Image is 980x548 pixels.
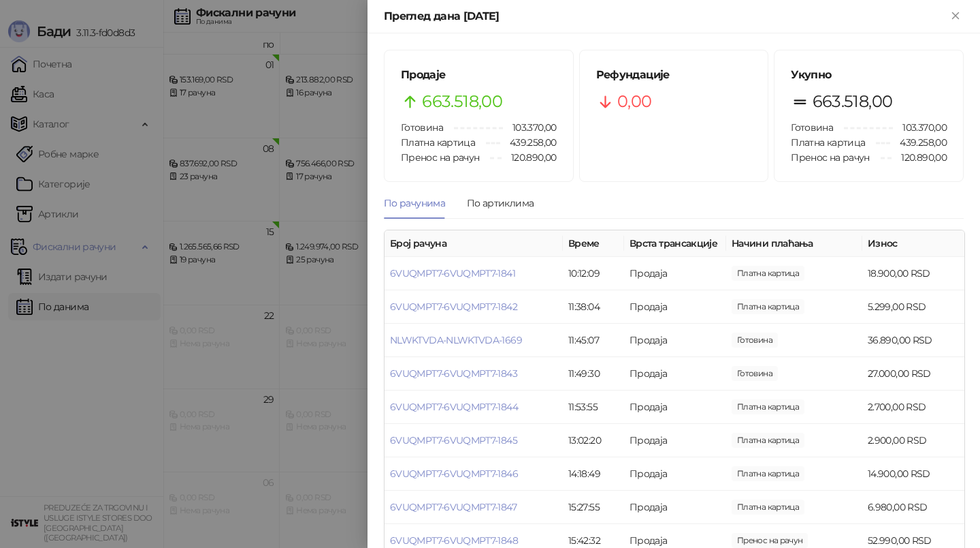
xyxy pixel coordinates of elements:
[624,391,726,424] td: Продаја
[862,424,964,457] td: 2.900,00 RSD
[384,8,947,25] div: Преглед дана [DATE]
[624,491,726,524] td: Продаја
[791,136,865,149] span: Платна картица
[732,466,804,481] span: 14.900,00
[401,121,443,134] span: Готовина
[390,267,515,279] a: 6VUQMPT7-6VUQMPT7-1841
[624,290,726,324] td: Продаја
[813,89,893,115] span: 663.518,00
[390,367,517,380] a: 6VUQMPT7-6VUQMPT7-1843
[617,89,651,115] span: 0,00
[732,333,778,348] span: 36.890,00
[890,135,947,150] span: 439.258,00
[862,290,964,324] td: 5.299,00 RSD
[563,457,624,491] td: 14:18:49
[500,135,557,150] span: 439.258,00
[791,67,947,83] h5: Укупно
[892,150,947,165] span: 120.890,00
[732,533,808,548] span: 52.990,00
[732,299,804,314] span: 5.299,00
[563,357,624,391] td: 11:49:30
[563,424,624,457] td: 13:02:20
[390,534,518,547] a: 6VUQMPT7-6VUQMPT7-1848
[862,324,964,357] td: 36.890,00 RSD
[401,151,479,164] span: Пренос на рачун
[563,391,624,424] td: 11:53:55
[563,230,624,257] th: Време
[862,357,964,391] td: 27.000,00 RSD
[732,500,804,515] span: 6.980,00
[862,391,964,424] td: 2.700,00 RSD
[791,151,869,164] span: Пренос на рачун
[596,67,752,83] h5: Рефундације
[624,257,726,290] td: Продаја
[563,324,624,357] td: 11:45:07
[862,230,964,257] th: Износ
[862,457,964,491] td: 14.900,00 RSD
[732,433,804,448] span: 2.900,00
[862,491,964,524] td: 6.980,00 RSD
[390,468,518,480] a: 6VUQMPT7-6VUQMPT7-1846
[732,399,804,414] span: 2.700,00
[503,120,557,135] span: 103.370,00
[502,150,557,165] span: 120.890,00
[947,8,964,25] button: Close
[624,324,726,357] td: Продаја
[563,257,624,290] td: 10:12:09
[467,196,534,211] div: По артиклима
[726,230,862,257] th: Начини плаћања
[624,357,726,391] td: Продаја
[563,290,624,324] td: 11:38:04
[401,136,475,149] span: Платна картица
[384,196,445,211] div: По рачунима
[422,89,502,115] span: 663.518,00
[791,121,833,134] span: Готовина
[624,230,726,257] th: Врста трансакције
[732,266,804,281] span: 18.900,00
[862,257,964,290] td: 18.900,00 RSD
[732,366,778,381] span: 27.000,00
[624,424,726,457] td: Продаја
[390,501,517,513] a: 6VUQMPT7-6VUQMPT7-1847
[401,67,557,83] h5: Продаје
[624,457,726,491] td: Продаја
[390,401,518,413] a: 6VUQMPT7-6VUQMPT7-1844
[390,434,517,446] a: 6VUQMPT7-6VUQMPT7-1845
[385,230,563,257] th: Број рачуна
[563,491,624,524] td: 15:27:55
[893,120,947,135] span: 103.370,00
[390,301,517,313] a: 6VUQMPT7-6VUQMPT7-1842
[390,334,522,346] a: NLWKTVDA-NLWKTVDA-1669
